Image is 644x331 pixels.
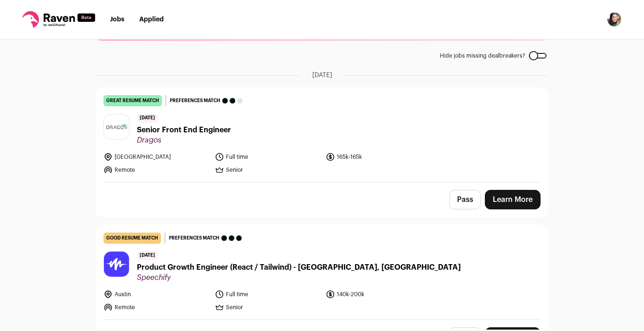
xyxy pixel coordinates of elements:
[485,190,541,209] a: Learn More
[169,234,219,243] span: Preferences match
[103,165,209,175] li: Remote
[170,96,220,105] span: Preferences match
[449,190,481,209] button: Pass
[103,303,209,312] li: Remote
[326,152,431,162] li: 165k-165k
[440,52,525,59] span: Hide jobs missing dealbreakers?
[137,114,158,123] span: [DATE]
[215,303,321,312] li: Senior
[103,152,209,162] li: [GEOGRAPHIC_DATA]
[103,95,162,106] div: great resume match
[139,16,164,23] a: Applied
[215,152,321,162] li: Full time
[103,233,161,244] div: good resume match
[96,88,548,182] a: great resume match Preferences match [DATE] Senior Front End Engineer Dragos [GEOGRAPHIC_DATA] Fu...
[110,16,124,23] a: Jobs
[96,225,548,319] a: good resume match Preferences match [DATE] Product Growth Engineer (React / Tailwind) - [GEOGRAPH...
[215,165,321,175] li: Senior
[137,262,461,273] span: Product Growth Engineer (React / Tailwind) - [GEOGRAPHIC_DATA], [GEOGRAPHIC_DATA]
[326,290,431,299] li: 140k-200k
[104,121,129,133] img: 9ede8eb7d7b75fa216c84234459385b78d24333cf65f308780d8d2d056b80133.jpg
[215,290,321,299] li: Full time
[137,136,231,145] span: Dragos
[103,290,209,299] li: Austin
[607,12,622,27] button: Open dropdown
[312,71,332,80] span: [DATE]
[137,273,461,282] span: Speechify
[607,12,622,27] img: 12982139-medium_jpg
[137,251,158,260] span: [DATE]
[104,252,129,277] img: 59b05ed76c69f6ff723abab124283dfa738d80037756823f9fc9e3f42b66bce3.jpg
[137,124,231,136] span: Senior Front End Engineer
